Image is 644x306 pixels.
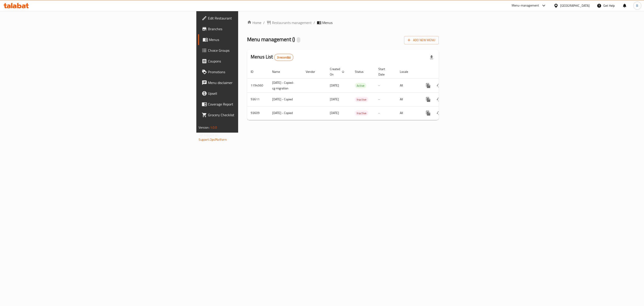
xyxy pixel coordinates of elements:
[208,69,300,75] span: Promotions
[251,54,293,61] h2: Menus List
[423,108,434,119] button: more
[322,20,333,25] span: Menus
[330,82,339,88] span: [DATE]
[396,78,419,93] td: All
[560,3,590,8] div: [GEOGRAPHIC_DATA]
[208,15,300,21] span: Edit Restaurant
[396,106,419,120] td: All
[375,78,396,93] td: -
[306,69,321,74] span: Vendor
[208,101,300,107] span: Coverage Report
[251,69,259,74] span: ID
[198,110,304,120] a: Grocery Checklist
[330,66,346,77] span: Created On
[400,69,414,74] span: Locale
[199,132,219,138] span: Get support on:
[198,88,304,99] a: Upsell
[423,94,434,105] button: more
[636,3,638,8] span: B
[198,99,304,110] a: Coverage Report
[330,96,339,102] span: [DATE]
[199,125,210,130] span: Version:
[426,52,437,63] div: Export file
[208,91,300,96] span: Upsell
[208,80,300,85] span: Menu disclaimer
[198,13,304,24] a: Edit Restaurant
[199,137,227,142] a: Support.OpsPlatform
[208,112,300,118] span: Grocery Checklist
[198,24,304,34] a: Branches
[408,37,435,43] span: Add New Menu
[208,58,300,64] span: Coupons
[274,55,293,60] span: 3 record(s)
[378,66,391,77] span: Start Date
[434,80,444,91] button: Change Status
[198,77,304,88] a: Menu disclaimer
[434,108,444,119] button: Change Status
[274,54,294,61] div: Total records count
[512,3,539,8] div: Menu-management
[355,97,368,102] span: Inactive
[423,80,434,91] button: more
[355,111,368,116] span: Inactive
[210,125,217,130] span: 1.0.0
[375,93,396,106] td: -
[314,20,315,25] li: /
[198,67,304,77] a: Promotions
[355,83,366,88] span: Active
[198,45,304,56] a: Choice Groups
[209,37,300,42] span: Menus
[247,65,469,120] table: enhanced table
[355,69,369,74] span: Status
[396,93,419,106] td: All
[208,48,300,53] span: Choice Groups
[375,106,396,120] td: -
[247,20,439,25] nav: breadcrumb
[208,26,300,32] span: Branches
[198,34,304,45] a: Menus
[419,65,469,79] th: Actions
[330,110,339,116] span: [DATE]
[198,56,304,67] a: Coupons
[434,94,444,105] button: Change Status
[272,69,286,74] span: Name
[404,36,439,44] button: Add New Menu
